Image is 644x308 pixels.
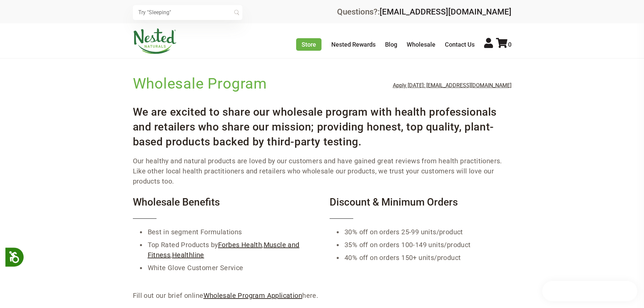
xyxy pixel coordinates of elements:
[133,5,242,20] input: Try "Sleeping"
[407,41,435,48] a: Wholesale
[148,241,300,259] a: Muscle and Fitness
[330,196,511,219] h4: Discount & Minimum Orders
[496,41,511,48] a: 0
[146,226,315,238] li: Best in segment Formulations
[133,73,267,94] h1: Wholesale Program
[133,196,315,219] h4: Wholesale Benefits
[172,251,204,259] a: Healthline
[146,261,315,274] li: White Glove Customer Service
[218,241,262,249] a: Forbes Health
[393,82,511,89] a: Apply [DATE]: [EMAIL_ADDRESS][DOMAIN_NAME]
[296,38,321,51] a: Store
[542,281,637,301] iframe: Button to open loyalty program pop-up
[146,238,315,261] li: Top Rated Products by , ,
[380,7,511,17] a: [EMAIL_ADDRESS][DOMAIN_NAME]
[445,41,475,48] a: Contact Us
[133,290,511,301] p: Fill out our brief online here.
[204,291,303,300] a: Wholesale Program Application
[385,41,397,48] a: Blog
[343,226,511,238] li: 30% off on orders 25-99 units/product
[133,156,511,186] p: Our healthy and natural products are loved by our customers and have gained great reviews from he...
[133,99,511,149] h3: We are excited to share our wholesale program with health professionals and retailers who share o...
[343,238,511,251] li: 35% off on orders 100-149 units/product
[331,41,376,48] a: Nested Rewards
[508,41,511,48] span: 0
[337,8,511,16] div: Questions?:
[343,251,511,264] li: 40% off on orders 150+ units/product
[133,28,177,54] img: Nested Naturals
